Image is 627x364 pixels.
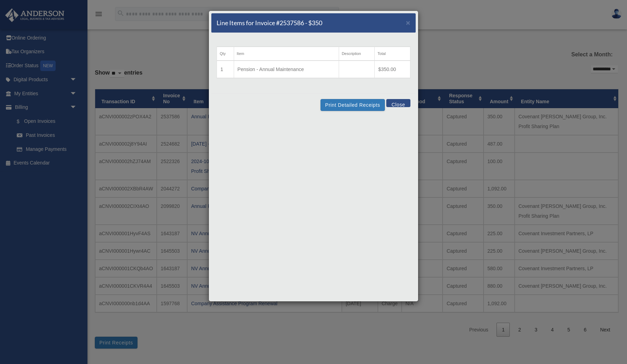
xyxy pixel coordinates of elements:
button: Close [386,99,410,107]
span: × [406,19,410,27]
h5: Line Items for Invoice #2537586 - $350 [217,19,322,27]
button: Print Detailed Receipts [320,99,385,111]
td: Pension - Annual Maintenance [234,61,339,78]
th: Total [375,47,410,61]
td: $350.00 [375,61,410,78]
th: Qty [217,47,234,61]
th: Description [339,47,374,61]
button: Close [406,19,410,26]
th: Item [234,47,339,61]
td: 1 [217,61,234,78]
